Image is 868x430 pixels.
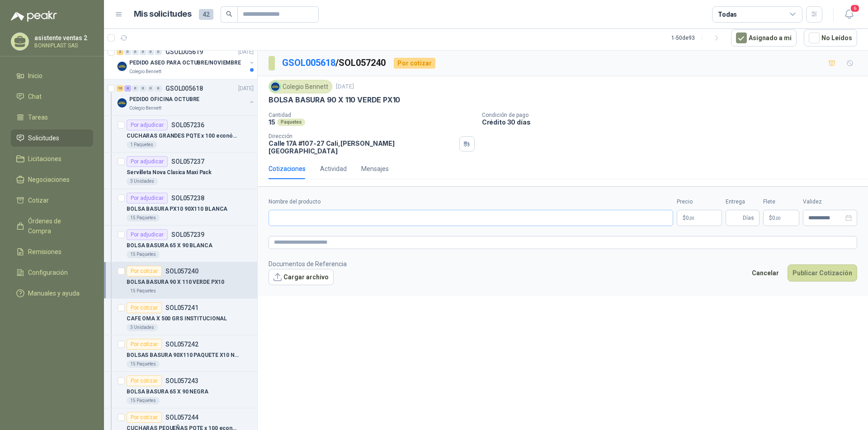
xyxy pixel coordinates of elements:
[269,95,400,105] p: BOLSA BASURA 90 X 110 VERDE PX10
[127,361,160,368] div: 15 Paquetes
[129,59,241,67] p: PEDIDO ASEO PARA OCTUBRE/NOVIEMBRE
[11,67,93,84] a: Inicio
[11,150,93,167] a: Licitaciones
[28,154,61,164] span: Licitaciones
[140,49,146,55] div: 0
[269,198,673,206] label: Nombre del producto
[772,215,781,221] span: 0
[155,85,162,92] div: 0
[127,388,208,396] p: BOLSA BASURA 65 X 90 NEGRA
[165,268,198,274] p: SOL057240
[147,85,154,92] div: 0
[117,83,255,112] a: 10 4 0 0 0 0 GSOL005618[DATE] Company LogoPEDIDO OFICINA OCTUBREColegio Bennett
[104,335,257,372] a: Por cotizarSOL057242BOLSAS BASURA 90X110 PAQUETE X10 NEGRA15 Paquetes
[11,192,93,209] a: Cotizar
[134,8,192,21] h1: Mis solicitudes
[28,175,70,185] span: Negociaciones
[718,9,737,19] div: Todas
[269,164,306,174] div: Cotizaciones
[104,116,257,153] a: Por adjudicarSOL057236CUCHARAS GRANDES PQTE x 100 económico1 Paquetes
[269,80,332,93] div: Colegio Bennett
[117,97,127,108] img: Company Logo
[117,46,255,75] a: 2 0 0 0 0 0 GSOL005619[DATE] Company LogoPEDIDO ASEO PARA OCTUBRE/NOVIEMBREColegio Bennett
[788,264,857,282] button: Publicar Cotización
[28,268,68,277] span: Configuración
[269,269,334,285] button: Cargar archivo
[689,216,694,221] span: ,00
[28,288,80,298] span: Manuales y ayuda
[238,84,254,93] p: [DATE]
[165,341,198,347] p: SOL057242
[147,49,154,55] div: 0
[320,164,347,174] div: Actividad
[269,139,456,155] p: Calle 17A #107-27 Cali , [PERSON_NAME][GEOGRAPHIC_DATA]
[127,229,168,240] div: Por adjudicar
[677,210,722,226] p: $0,00
[171,195,204,201] p: SOL057238
[238,48,254,56] p: [DATE]
[129,68,161,75] p: Colegio Bennett
[155,49,162,55] div: 0
[127,251,160,258] div: 15 Paquetes
[804,29,857,46] button: No Leídos
[763,198,799,206] label: Flete
[165,414,198,421] p: SOL057244
[394,58,435,69] div: Por cotizar
[282,57,335,68] a: GSOL005618
[127,397,160,404] div: 15 Paquetes
[127,287,160,295] div: 15 Paquetes
[127,214,160,222] div: 15 Paquetes
[731,29,797,46] button: Asignado a mi
[165,378,198,384] p: SOL057243
[127,278,224,287] p: BOLSA BASURA 90 X 110 VERDE PX10
[769,215,772,221] span: $
[747,264,784,282] button: Cancelar
[11,243,93,260] a: Remisiones
[104,262,257,299] a: Por cotizarSOL057240BOLSA BASURA 90 X 110 VERDE PX1015 Paquetes
[28,71,42,81] span: Inicio
[34,43,91,48] p: BONNIPLAST SAS
[28,112,48,122] span: Tareas
[11,11,57,22] img: Logo peakr
[124,85,131,92] div: 4
[127,314,227,323] p: CAFE OMA X 500 GRS INSTITUCIONAL
[127,205,227,213] p: BOLSA BASURA PX10 90X110 BLANCA
[28,133,59,143] span: Solicitudes
[117,61,127,72] img: Company Logo
[127,178,158,185] div: 3 Unidades
[841,6,857,23] button: 6
[132,49,139,55] div: 0
[127,120,168,130] div: Por adjudicar
[482,118,864,126] p: Crédito 30 días
[34,35,91,41] p: asistente ventas 2
[132,85,139,92] div: 0
[11,213,93,240] a: Órdenes de Compra
[11,88,93,105] a: Chat
[269,133,456,139] p: Dirección
[28,195,49,205] span: Cotizar
[677,198,722,206] label: Precio
[269,259,347,269] p: Documentos de Referencia
[726,198,759,206] label: Entrega
[763,210,799,226] p: $ 0,00
[129,95,199,104] p: PEDIDO OFICINA OCTUBRE
[28,92,42,102] span: Chat
[127,241,212,250] p: BOLSA BASURA 65 X 90 BLANCA
[277,119,305,126] div: Paquetes
[127,193,168,203] div: Por adjudicar
[127,324,158,331] div: 3 Unidades
[361,164,389,174] div: Mensajes
[282,56,387,70] p: / SOL057240
[269,118,275,126] p: 15
[127,351,239,360] p: BOLSAS BASURA 90X110 PAQUETE X10 NEGRA
[140,85,146,92] div: 0
[127,156,168,167] div: Por adjudicar
[104,189,257,226] a: Por adjudicarSOL057238BOLSA BASURA PX10 90X110 BLANCA15 Paquetes
[127,168,212,177] p: Servilleta Nova Clasica Maxi Pack
[482,112,864,118] p: Condición de pago
[127,266,162,277] div: Por cotizar
[171,231,204,238] p: SOL057239
[270,82,280,92] img: Company Logo
[127,339,162,350] div: Por cotizar
[165,305,198,311] p: SOL057241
